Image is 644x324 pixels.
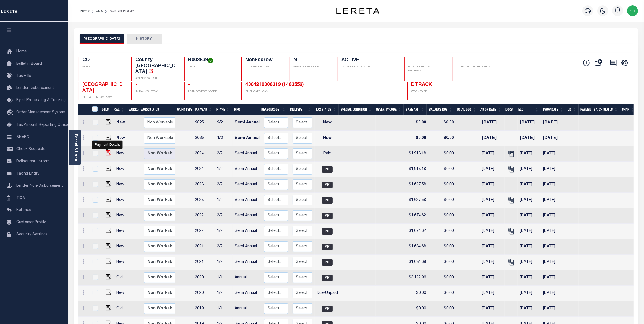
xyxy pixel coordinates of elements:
td: $0.00 [428,193,456,208]
td: $1,627.58 [405,177,428,193]
td: New [114,193,129,208]
td: $0.00 [405,286,428,301]
th: Work Type [175,104,192,115]
h4: NonEscrow [245,57,283,63]
td: $0.00 [428,239,456,255]
td: Semi Annual [233,208,262,224]
span: - [408,58,410,63]
span: [GEOGRAPHIC_DATA] [83,82,123,93]
h4: R003839 [188,57,235,63]
p: TAX SERVICE TYPE [245,65,283,69]
p: IN BANKRUPTCY [135,90,178,94]
p: AGENCY WEBSITE [135,77,178,81]
td: 1/2 [215,193,233,208]
span: PIF [322,259,333,266]
a: OMS [96,9,103,13]
td: $0.00 [428,162,456,177]
td: [DATE] [541,115,566,131]
td: $0.00 [428,255,456,270]
td: New [114,146,129,162]
span: Pymt Processing & Tracking [16,98,66,102]
td: [DATE] [541,146,566,162]
p: DELINQUENT AGENCY [83,96,125,100]
p: CONFIDENTIAL PROPERTY [456,65,499,69]
td: 2021 [193,255,215,270]
th: LD: activate to sort column ascending [566,104,579,115]
td: 2020 [193,286,215,301]
td: 2021 [193,239,215,255]
td: New [315,131,340,146]
th: BillType: activate to sort column ascending [288,104,313,115]
td: [DATE] [518,162,541,177]
button: HISTORY [127,34,162,44]
p: SERVICE OVERRIDE [293,65,331,69]
td: [DATE] [518,208,541,224]
td: $0.00 [428,208,456,224]
i: travel_explore [7,109,15,116]
th: Severity Code: activate to sort column ascending [374,104,404,115]
td: [DATE] [541,301,566,317]
p: LOAN SEVERITY CODE [188,90,235,94]
span: PIF [322,213,333,219]
td: 2024 [193,162,215,177]
td: Due/Unpaid [315,286,340,301]
td: New [114,162,129,177]
span: - [135,82,137,87]
td: $1,913.18 [405,162,428,177]
span: PIF [322,182,333,188]
td: New [114,115,129,131]
td: [DATE] [480,270,505,286]
span: Order Management System [16,111,65,114]
td: [DATE] [480,177,505,193]
td: Semi Annual [233,224,262,239]
td: 2/2 [215,115,233,131]
td: 2022 [193,208,215,224]
td: [DATE] [518,131,541,146]
td: [DATE] [541,177,566,193]
td: Paid [315,146,340,162]
td: $1,674.62 [405,224,428,239]
span: Customer Profile [16,220,46,224]
td: [DATE] [518,301,541,317]
a: Parcel & Loan [74,134,77,161]
td: 2022 [193,224,215,239]
td: [DATE] [480,115,505,131]
td: $3,122.96 [405,270,428,286]
td: Semi Annual [233,131,262,146]
td: Old [114,270,129,286]
td: Annual [233,301,262,317]
th: Work Status [139,104,175,115]
th: RType: activate to sort column ascending [214,104,232,115]
span: Lender Non-Disbursement [16,184,63,188]
td: 1/1 [215,301,233,317]
th: ReasonCode: activate to sort column ascending [259,104,288,115]
span: - [188,82,190,87]
td: [DATE] [480,301,505,317]
img: logo-dark.svg [336,8,380,14]
td: [DATE] [518,239,541,255]
td: [DATE] [518,286,541,301]
span: PIF [322,306,333,312]
th: ELD: activate to sort column ascending [516,104,541,115]
td: Semi Annual [233,162,262,177]
span: Check Requests [16,147,45,151]
li: Payment History [103,8,134,13]
a: Home [80,9,90,13]
td: [DATE] [480,131,505,146]
th: MPO [232,104,259,115]
td: 2019 [193,301,215,317]
td: New [114,255,129,270]
th: Balance Due: activate to sort column ascending [427,104,454,115]
td: $0.00 [405,131,428,146]
span: Home [16,50,27,54]
td: New [114,131,129,146]
td: 1/2 [215,286,233,301]
td: Semi Annual [233,255,262,270]
div: Payment Details [92,141,123,149]
span: Refunds [16,208,31,212]
a: 4304210008319 (1483556) [245,82,304,87]
td: $0.00 [428,301,456,317]
td: 2025 [193,115,215,131]
td: 2/2 [215,177,233,193]
td: [DATE] [480,239,505,255]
